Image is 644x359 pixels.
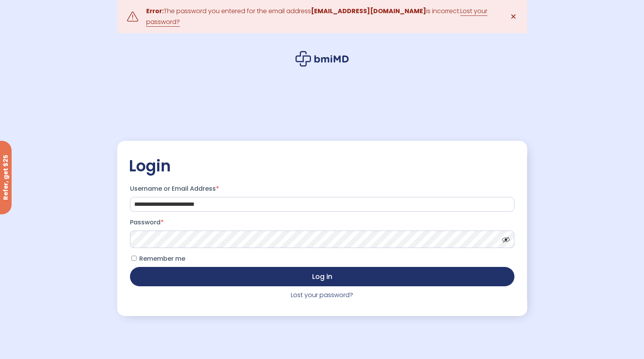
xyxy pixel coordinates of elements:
span: ✕ [510,11,517,22]
label: Username or Email Address [130,183,514,195]
h2: Login [129,156,516,176]
span: Remember me [139,254,185,263]
strong: [EMAIL_ADDRESS][DOMAIN_NAME] [311,7,426,15]
strong: Error: [146,7,164,15]
div: The password you entered for the email address is incorrect. [146,6,498,27]
button: Log in [130,267,514,286]
input: Remember me [132,256,137,261]
a: ✕ [506,9,521,24]
a: Lost your password? [291,291,353,299]
label: Password [130,216,514,229]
